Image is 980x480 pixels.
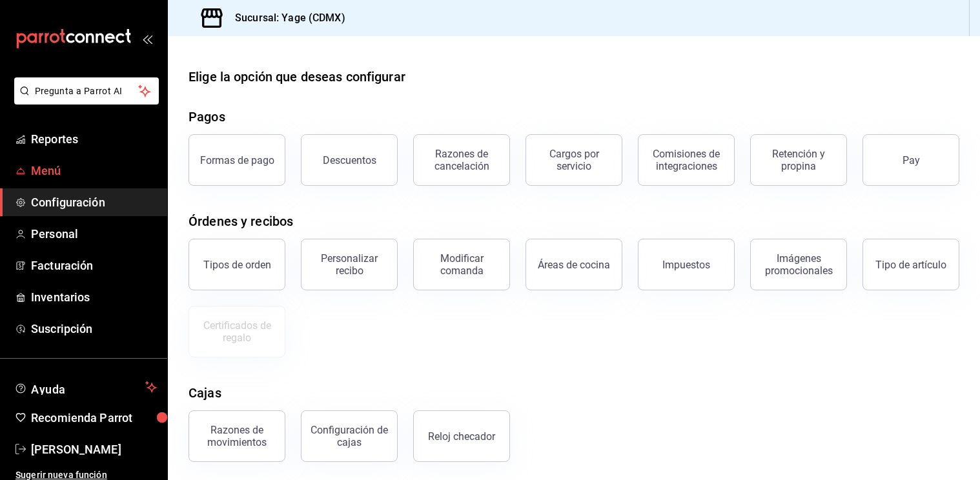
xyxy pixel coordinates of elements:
[142,34,152,44] button: open_drawer_menu
[31,257,157,274] span: Facturación
[875,259,946,271] div: Tipo de artículo
[413,239,510,290] button: Modificar comanda
[9,94,159,107] a: Pregunta a Parrot AI
[646,148,726,172] div: Comisiones de integraciones
[301,134,398,186] button: Descuentos
[422,148,502,172] div: Razones de cancelación
[413,410,510,462] button: Reloj checador
[31,162,157,179] span: Menú
[759,252,839,277] div: Imágenes promocionales
[189,383,221,403] div: Cajas
[750,239,847,290] button: Imágenes promocionales
[189,306,285,357] button: Certificados de regalo
[31,130,157,148] span: Reportes
[309,252,389,277] div: Personalizar recibo
[638,239,735,290] button: Impuestos
[31,320,157,337] span: Suscripción
[189,107,225,126] div: Pagos
[759,148,839,172] div: Retención y propina
[189,410,285,462] button: Razones de movimientos
[526,134,622,186] button: Cargos por servicio
[197,319,277,344] div: Certificados de regalo
[750,134,847,186] button: Retención y propina
[301,410,398,462] button: Configuración de cajas
[189,212,293,231] div: Órdenes y recibos
[863,239,959,290] button: Tipo de artículo
[35,85,139,98] span: Pregunta a Parrot AI
[225,10,345,26] h3: Sucursal: Yage (CDMX)
[428,430,495,443] div: Reloj checador
[534,148,614,172] div: Cargos por servicio
[662,259,710,271] div: Impuestos
[863,134,959,186] button: Pay
[200,154,274,166] div: Formas de pago
[638,134,735,186] button: Comisiones de integraciones
[538,259,610,271] div: Áreas de cocina
[31,379,140,395] span: Ayuda
[203,259,271,271] div: Tipos de orden
[189,239,285,290] button: Tipos de orden
[189,67,405,86] div: Elige la opción que deseas configurar
[526,239,622,290] button: Áreas de cocina
[31,225,157,243] span: Personal
[31,441,157,458] span: [PERSON_NAME]
[189,134,285,186] button: Formas de pago
[903,154,920,166] div: Pay
[413,134,510,186] button: Razones de cancelación
[301,239,398,290] button: Personalizar recibo
[14,77,159,105] button: Pregunta a Parrot AI
[323,154,376,166] div: Descuentos
[197,424,277,448] div: Razones de movimientos
[31,194,157,211] span: Configuración
[309,424,389,448] div: Configuración de cajas
[422,252,502,277] div: Modificar comanda
[31,409,157,426] span: Recomienda Parrot
[31,288,157,306] span: Inventarios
